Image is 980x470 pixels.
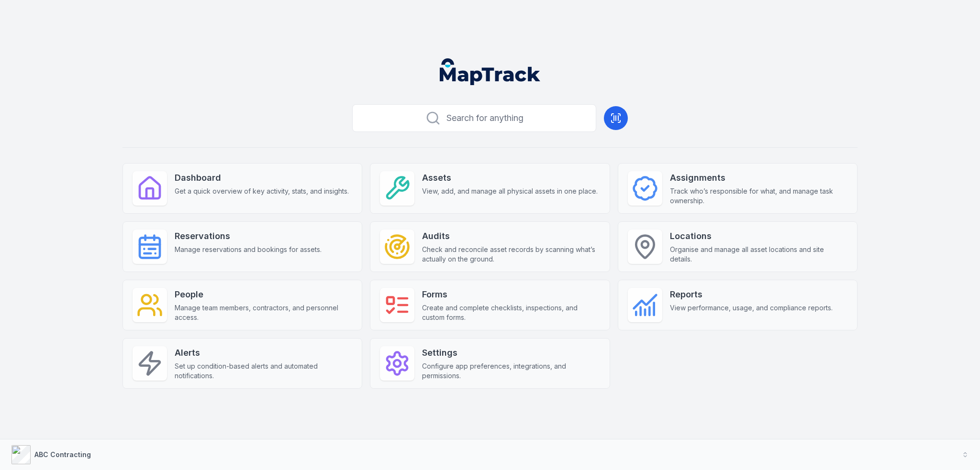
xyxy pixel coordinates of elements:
[422,186,598,196] span: View, add, and manage all physical assets in one place.
[370,163,610,214] a: AssetsView, add, and manage all physical assets in one place.
[122,163,362,214] a: DashboardGet a quick overview of key activity, stats, and insights.
[175,288,352,301] strong: People
[352,104,596,132] button: Search for anything
[422,171,598,185] strong: Assets
[618,221,857,272] a: LocationsOrganise and manage all asset locations and site details.
[422,346,600,360] strong: Settings
[175,230,322,243] strong: Reservations
[670,171,847,185] strong: Assignments
[422,230,600,243] strong: Audits
[446,111,523,125] span: Search for anything
[370,221,610,272] a: AuditsCheck and reconcile asset records by scanning what’s actually on the ground.
[122,280,362,330] a: PeopleManage team members, contractors, and personnel access.
[618,163,857,214] a: AssignmentsTrack who’s responsible for what, and manage task ownership.
[424,58,556,85] nav: Global
[370,280,610,330] a: FormsCreate and complete checklists, inspections, and custom forms.
[422,361,600,381] span: Configure app preferences, integrations, and permissions.
[618,280,857,330] a: ReportsView performance, usage, and compliance reports.
[175,186,349,196] span: Get a quick overview of key activity, stats, and insights.
[670,245,847,264] span: Organise and manage all asset locations and site details.
[422,245,600,264] span: Check and reconcile asset records by scanning what’s actually on the ground.
[175,171,349,185] strong: Dashboard
[370,338,610,389] a: SettingsConfigure app preferences, integrations, and permissions.
[670,288,833,301] strong: Reports
[175,245,322,254] span: Manage reservations and bookings for assets.
[670,186,847,206] span: Track who’s responsible for what, and manage task ownership.
[122,221,362,272] a: ReservationsManage reservations and bookings for assets.
[670,230,847,243] strong: Locations
[175,346,352,360] strong: Alerts
[422,303,600,322] span: Create and complete checklists, inspections, and custom forms.
[175,361,352,381] span: Set up condition-based alerts and automated notifications.
[175,303,352,322] span: Manage team members, contractors, and personnel access.
[422,288,600,301] strong: Forms
[670,303,833,313] span: View performance, usage, and compliance reports.
[34,450,91,459] strong: ABC Contracting
[122,338,362,389] a: AlertsSet up condition-based alerts and automated notifications.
